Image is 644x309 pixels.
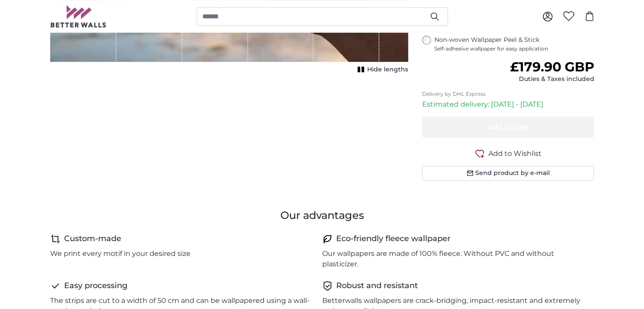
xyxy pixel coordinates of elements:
[64,233,121,245] h4: Custom-made
[422,99,594,110] p: Estimated delivery: [DATE] - [DATE]
[64,280,127,292] h4: Easy processing
[322,249,587,269] p: Our wallpapers are made of 100% fleece. Without PVC and without plasticizer.
[355,64,408,76] button: Hide lengths
[336,280,418,292] h4: Robust and resistant
[488,148,542,159] span: Add to Wishlist
[422,166,594,181] button: Send product by e-mail
[422,148,594,159] button: Add to Wishlist
[487,123,528,131] span: Add to cart
[510,75,594,84] div: Duties & Taxes included
[422,91,594,97] p: Delivery by DHL Express
[367,65,408,74] span: Hide lengths
[336,233,450,245] h4: Eco-friendly fleece wallpaper
[434,36,594,52] label: Non-woven Wallpaper Peel & Stick
[434,45,594,52] span: Self-adhesive wallpaper for easy application
[422,117,594,138] button: Add to cart
[50,249,191,259] p: We print every motif in your desired size
[50,5,107,27] img: Betterwalls
[50,208,594,222] h3: Our advantages
[510,59,594,75] span: £179.90 GBP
